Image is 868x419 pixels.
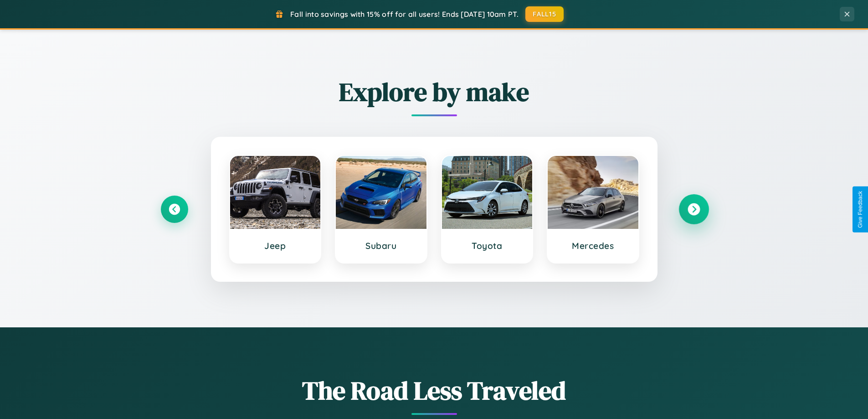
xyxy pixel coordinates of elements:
[557,240,629,251] h3: Mercedes
[451,240,524,251] h3: Toyota
[857,191,863,228] div: Give Feedback
[290,10,519,19] span: Fall into savings with 15% off for all users! Ends [DATE] 10am PT.
[239,240,312,251] h3: Jeep
[525,6,564,22] button: FALL15
[161,373,708,408] h1: The Road Less Traveled
[345,240,417,251] h3: Subaru
[161,74,708,109] h2: Explore by make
